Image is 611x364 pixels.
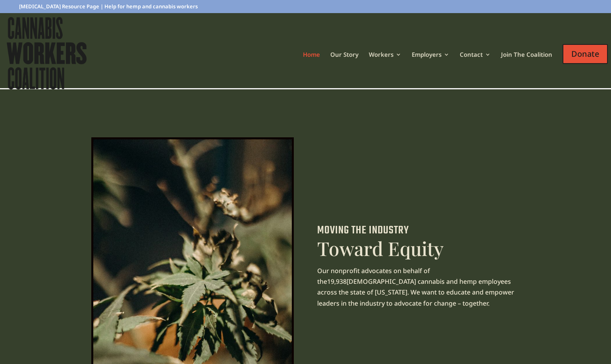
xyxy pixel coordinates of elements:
[317,235,443,261] span: Toward Equity
[317,266,520,309] p: Our nonprofit advocates on behalf of the
[369,52,401,78] a: Workers
[563,36,608,85] a: Donate
[5,15,89,91] img: Cannabis Workers Coalition
[19,4,198,13] a: [MEDICAL_DATA] Resource Page | Help for hemp and cannabis workers
[317,225,520,241] h1: MOVING THE INDUSTRY
[563,44,608,64] span: Donate
[330,52,359,78] a: Our Story
[317,277,514,307] span: [DEMOGRAPHIC_DATA] cannabis and hemp employees across the state of [US_STATE]. We want to educate...
[412,52,449,78] a: Employers
[501,52,552,78] a: Join The Coalition
[460,52,491,78] a: Contact
[327,277,347,286] span: 19,938
[303,52,320,78] a: Home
